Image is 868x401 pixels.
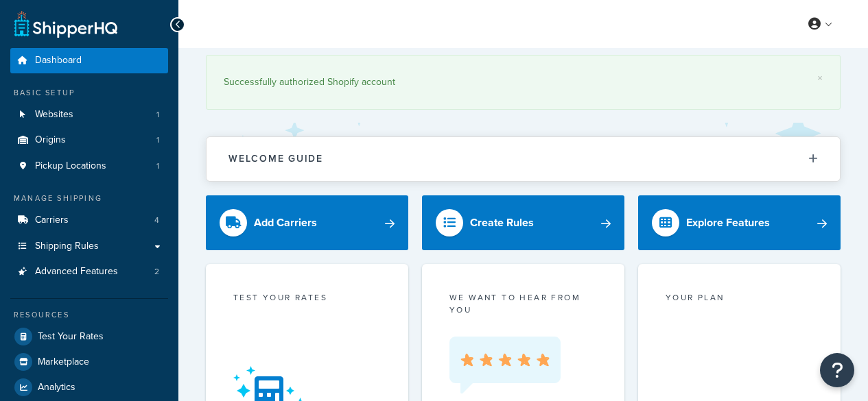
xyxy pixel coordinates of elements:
[35,241,99,252] span: Shipping Rules
[10,309,168,321] div: Resources
[10,324,168,349] a: Test Your Rates
[35,134,66,146] span: Origins
[38,382,75,393] span: Analytics
[35,215,69,226] span: Carriers
[10,48,168,73] a: Dashboard
[470,213,534,232] div: Create Rules
[10,259,168,284] a: Advanced Features2
[35,109,73,121] span: Websites
[35,266,118,278] span: Advanced Features
[10,350,168,374] a: Marketplace
[10,102,168,127] a: Websites1
[10,102,168,127] li: Websites
[154,215,159,226] span: 4
[10,208,168,233] a: Carriers4
[666,291,813,307] div: Your Plan
[820,353,854,387] button: Open Resource Center
[10,127,168,153] li: Origins
[10,154,168,179] a: Pickup Locations1
[206,195,408,250] a: Add Carriers
[154,266,159,278] span: 2
[638,195,841,250] a: Explore Features
[35,160,106,172] span: Pickup Locations
[10,259,168,284] li: Advanced Features
[10,154,168,179] li: Pickup Locations
[10,208,168,233] li: Carriers
[207,137,840,180] button: Welcome Guide
[38,356,89,368] span: Marketplace
[224,73,823,92] div: Successfully authorized Shopify account
[254,213,317,232] div: Add Carriers
[156,134,159,146] span: 1
[156,160,159,172] span: 1
[817,73,823,84] a: ×
[449,291,597,316] p: we want to hear from you
[10,127,168,153] a: Origins1
[38,331,104,343] span: Test Your Rates
[228,154,323,164] h2: Welcome Guide
[233,291,381,307] div: Test your rates
[10,87,168,99] div: Basic Setup
[10,193,168,204] div: Manage Shipping
[10,375,168,400] a: Analytics
[422,195,624,250] a: Create Rules
[686,213,770,232] div: Explore Features
[10,234,168,259] a: Shipping Rules
[35,55,82,66] span: Dashboard
[156,109,159,121] span: 1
